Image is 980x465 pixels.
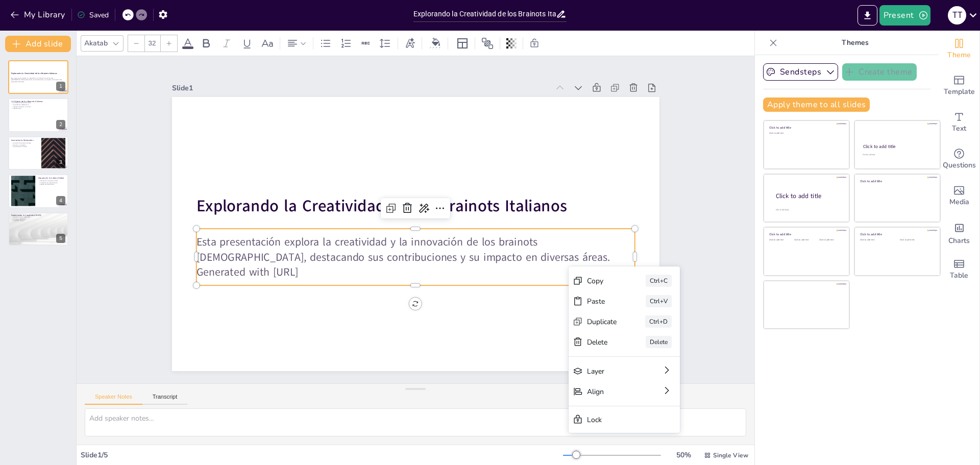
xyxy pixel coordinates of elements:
[77,10,109,20] div: Saved
[11,219,65,222] p: Inspiración cultural
[142,394,188,405] button: Transcript
[454,35,471,52] div: Layout
[769,239,792,241] div: Click to add text
[769,126,842,130] div: Click to add title
[56,82,65,91] div: 1
[81,450,563,460] div: Slide 1 / 5
[481,37,494,50] span: Position
[38,184,65,186] p: Legado en la educación
[11,216,65,218] p: Importancia de la creatividad
[671,450,696,460] div: 50 %
[713,451,748,459] span: Single View
[769,232,842,236] div: Click to add title
[5,36,71,52] button: Add slide
[56,234,65,243] div: 5
[948,6,966,25] div: t t
[860,239,892,241] div: Click to add text
[11,77,65,81] p: Esta presentación explora la creatividad y la innovación de los brainots [DEMOGRAPHIC_DATA], dest...
[794,239,817,241] div: Click to add text
[8,174,68,208] div: 4
[939,251,979,288] div: Add a table
[944,86,975,97] span: Template
[38,182,65,184] p: Inspiración para generaciones
[939,178,979,214] div: Add images, graphics, shapes or video
[11,100,65,103] p: La Historia de los Brainots Italianos
[939,31,979,67] div: Change the overall theme
[947,50,971,61] span: Theme
[38,180,65,182] p: Influencia en diversas culturas
[950,270,968,281] span: Table
[769,132,842,135] div: Click to add text
[11,72,57,75] strong: Explorando la Creatividad de los Brainots Italianos
[212,103,584,385] p: Esta presentación explora la creatividad y la innovación de los brainots [DEMOGRAPHIC_DATA], dest...
[763,97,870,112] button: Apply theme to all slides
[900,239,932,241] div: Click to add text
[11,144,38,146] p: Avances en ingeniería
[8,98,68,132] div: 2
[939,104,979,141] div: Add text boxes
[948,235,970,247] span: Charts
[952,123,966,134] span: Text
[842,63,917,81] button: Create theme
[82,36,110,50] div: Akatab
[948,5,966,26] button: t t
[11,102,65,104] p: La influencia del Renacimiento
[11,218,65,220] p: Estrategias educativas
[776,192,841,201] div: Click to add title
[203,127,567,397] p: Generated with [URL]
[38,177,65,180] p: Impacto en la Cultura Global
[402,35,418,52] div: Text effects
[860,179,933,183] div: Click to add title
[11,106,65,108] p: Impacto en el arte y la ciencia
[11,139,38,142] p: Innovaciones Destacadas
[56,196,65,205] div: 4
[85,394,142,405] button: Speaker Notes
[776,209,840,211] div: Click to add body
[939,141,979,178] div: Get real-time input from your audience
[939,67,979,104] div: Add ready made slides
[428,38,444,48] div: Background color
[11,142,38,144] p: Invención de la pintura al óleo
[413,7,556,21] input: Insert title
[56,120,65,129] div: 2
[943,160,976,171] span: Questions
[8,212,68,246] div: 5
[863,143,931,150] div: Click to add title
[11,107,65,109] p: Legado actual
[949,197,969,208] span: Media
[11,146,38,148] p: Innovaciones en ciencia
[8,60,68,94] div: 1
[56,158,65,167] div: 3
[8,136,68,170] div: 3
[11,81,65,83] p: Generated with [URL]
[857,5,877,26] button: Export to PowerPoint
[879,5,930,26] button: Present
[860,232,933,236] div: Click to add title
[8,7,69,23] button: My Library
[939,214,979,251] div: Add charts and graphs
[11,104,65,106] p: Innovadores emblemáticos
[863,154,930,156] div: Click to add text
[763,63,838,81] button: Sendsteps
[781,31,928,55] p: Themes
[11,213,65,216] p: Fomentando la Creatividad [DATE]
[819,239,842,241] div: Click to add text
